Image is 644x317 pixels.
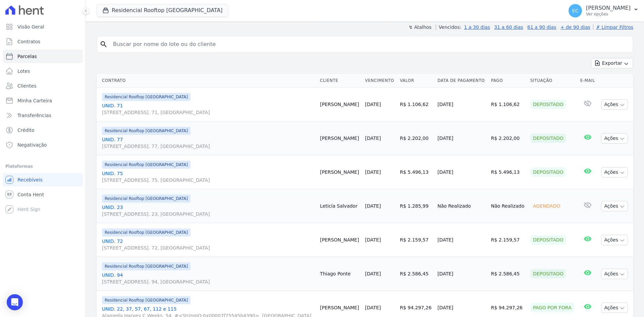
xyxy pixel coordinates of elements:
[17,53,37,60] span: Parcelas
[17,23,44,30] span: Visão Geral
[102,170,315,183] a: UNID. 75[STREET_ADDRESS]. 75, [GEOGRAPHIC_DATA]
[488,121,528,155] td: R$ 2.202,00
[102,204,315,217] a: UNID. 23[STREET_ADDRESS]. 23, [GEOGRAPHIC_DATA]
[397,223,435,257] td: R$ 2.159,57
[109,38,630,51] input: Buscar por nome do lote ou do cliente
[464,24,490,30] a: 1 a 30 dias
[530,167,566,177] div: Depositado
[560,24,590,30] a: + de 90 dias
[435,223,488,257] td: [DATE]
[17,176,43,183] span: Recebíveis
[17,68,30,74] span: Lotes
[530,100,566,109] div: Depositado
[102,127,191,135] span: Residencial Rooftop [GEOGRAPHIC_DATA]
[435,74,488,88] th: Data de Pagamento
[317,223,362,257] td: [PERSON_NAME]
[102,262,191,270] span: Residencial Rooftop [GEOGRAPHIC_DATA]
[601,133,628,144] button: Ações
[494,24,523,30] a: 31 a 60 dias
[17,142,47,148] span: Negativação
[527,24,556,30] a: 61 a 90 dias
[102,238,315,251] a: UNID. 72[STREET_ADDRESS]. 72, [GEOGRAPHIC_DATA]
[530,269,566,278] div: Depositado
[317,257,362,291] td: Thiago Ponte
[528,74,578,88] th: Situação
[3,173,83,187] a: Recebíveis
[397,88,435,121] td: R$ 1.106,62
[317,121,362,155] td: [PERSON_NAME]
[3,35,83,48] a: Contratos
[435,189,488,223] td: Não Realizado
[593,24,633,30] a: ✗ Limpar Filtros
[17,83,36,89] span: Clientes
[102,161,191,169] span: Residencial Rooftop [GEOGRAPHIC_DATA]
[3,123,83,137] a: Crédito
[488,223,528,257] td: R$ 2.159,57
[102,109,315,116] span: [STREET_ADDRESS]. 71, [GEOGRAPHIC_DATA]
[317,74,362,88] th: Cliente
[397,257,435,291] td: R$ 2.586,45
[488,189,528,223] td: Não Realizado
[488,257,528,291] td: R$ 2.586,45
[601,269,628,279] button: Ações
[102,93,191,101] span: Residencial Rooftop [GEOGRAPHIC_DATA]
[5,162,80,170] div: Plataformas
[17,97,52,104] span: Minha Carteira
[530,201,563,211] div: Agendado
[409,24,431,30] label: ↯ Atalhos
[435,155,488,189] td: [DATE]
[102,136,315,150] a: UNID. 77[STREET_ADDRESS]. 77, [GEOGRAPHIC_DATA]
[317,155,362,189] td: [PERSON_NAME]
[3,109,83,122] a: Transferências
[586,5,631,11] p: [PERSON_NAME]
[362,74,397,88] th: Vencimento
[102,228,191,236] span: Residencial Rooftop [GEOGRAPHIC_DATA]
[435,121,488,155] td: [DATE]
[530,235,566,245] div: Depositado
[17,38,40,45] span: Contratos
[397,155,435,189] td: R$ 5.496,13
[572,8,579,13] span: EC
[563,1,644,20] button: EC [PERSON_NAME] Ver opções
[317,88,362,121] td: [PERSON_NAME]
[601,235,628,245] button: Ações
[102,245,315,251] span: [STREET_ADDRESS]. 72, [GEOGRAPHIC_DATA]
[3,188,83,201] a: Conta Hent
[601,167,628,177] button: Ações
[97,4,228,17] button: Residencial Rooftop [GEOGRAPHIC_DATA]
[601,303,628,313] button: Ações
[102,278,315,285] span: [STREET_ADDRESS]. 94, [GEOGRAPHIC_DATA]
[365,237,381,243] a: [DATE]
[102,272,315,285] a: UNID. 94[STREET_ADDRESS]. 94, [GEOGRAPHIC_DATA]
[578,74,598,88] th: E-mail
[3,64,83,78] a: Lotes
[397,74,435,88] th: Valor
[586,11,631,17] p: Ver opções
[102,177,315,183] span: [STREET_ADDRESS]. 75, [GEOGRAPHIC_DATA]
[435,88,488,121] td: [DATE]
[102,195,191,203] span: Residencial Rooftop [GEOGRAPHIC_DATA]
[365,102,381,107] a: [DATE]
[100,40,108,48] i: search
[530,303,574,312] div: Pago por fora
[3,50,83,63] a: Parcelas
[601,99,628,110] button: Ações
[591,58,633,68] button: Exportar
[397,189,435,223] td: R$ 1.285,99
[365,271,381,276] a: [DATE]
[601,201,628,211] button: Ações
[365,203,381,209] a: [DATE]
[436,24,461,30] label: Vencidos:
[97,74,317,88] th: Contrato
[102,143,315,150] span: [STREET_ADDRESS]. 77, [GEOGRAPHIC_DATA]
[488,155,528,189] td: R$ 5.496,13
[17,112,51,119] span: Transferências
[3,138,83,152] a: Negativação
[7,294,23,310] div: Open Intercom Messenger
[317,189,362,223] td: Leticía Salvador
[488,74,528,88] th: Pago
[3,20,83,34] a: Visão Geral
[17,191,44,198] span: Conta Hent
[435,257,488,291] td: [DATE]
[488,88,528,121] td: R$ 1.106,62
